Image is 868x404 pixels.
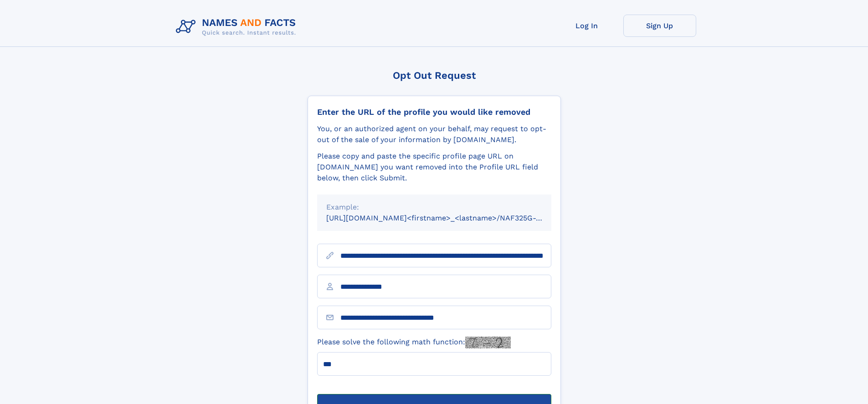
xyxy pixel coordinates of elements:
[317,337,511,348] label: Please solve the following math function:
[623,15,696,37] a: Sign Up
[550,15,623,37] a: Log In
[326,214,569,222] small: [URL][DOMAIN_NAME]<firstname>_<lastname>/NAF325G-xxxxxxxx
[326,202,542,213] div: Example:
[317,107,551,117] div: Enter the URL of the profile you would like removed
[308,70,561,81] div: Opt Out Request
[317,151,551,184] div: Please copy and paste the specific profile page URL on [DOMAIN_NAME] you want removed into the Pr...
[317,123,551,145] div: You, or an authorized agent on your behalf, may request to opt-out of the sale of your informatio...
[172,15,303,39] img: Logo Names and Facts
